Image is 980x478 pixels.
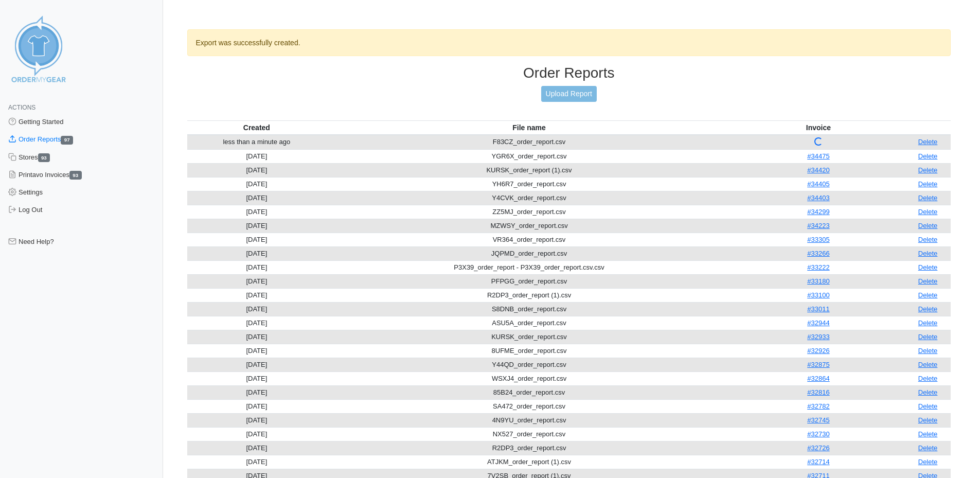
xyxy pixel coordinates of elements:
a: Delete [918,444,938,452]
td: ASU5A_order_report.csv [326,316,732,330]
a: #33305 [807,236,829,243]
td: YGR6X_order_report.csv [326,149,732,163]
td: [DATE] [187,149,327,163]
td: R2DP3_order_report (1).csv [326,288,732,302]
a: #34420 [807,166,829,174]
a: #32926 [807,347,829,355]
a: #32714 [807,458,829,466]
td: KURSK_order_report.csv [326,330,732,344]
td: YH6R7_order_report.csv [326,177,732,191]
td: [DATE] [187,163,327,177]
td: [DATE] [187,205,327,219]
td: R2DP3_order_report.csv [326,441,732,455]
a: Delete [918,208,938,216]
span: 93 [69,171,82,180]
a: Delete [918,402,938,410]
a: Delete [918,263,938,271]
a: Delete [918,388,938,396]
td: [DATE] [187,233,327,246]
td: [DATE] [187,288,327,302]
td: ZZ5MJ_order_report.csv [326,205,732,219]
td: F83CZ_order_report.csv [326,135,732,150]
td: [DATE] [187,330,327,344]
td: 85B24_order_report.csv [326,385,732,399]
span: 97 [61,136,73,145]
td: [DATE] [187,358,327,371]
a: #32944 [807,319,829,327]
td: MZWSY_order_report.csv [326,219,732,233]
td: [DATE] [187,455,327,469]
a: #33011 [807,305,829,313]
td: 4N9YU_order_report.csv [326,413,732,427]
td: KURSK_order_report (1).csv [326,163,732,177]
a: Delete [918,180,938,188]
a: Delete [918,152,938,160]
a: Delete [918,416,938,424]
a: Delete [918,236,938,243]
td: [DATE] [187,302,327,316]
a: Delete [918,291,938,299]
a: #32726 [807,444,829,452]
th: File name [326,120,732,135]
td: JQPMD_order_report.csv [326,246,732,260]
td: [DATE] [187,399,327,413]
div: Export was successfully created. [187,29,951,56]
td: [DATE] [187,385,327,399]
td: [DATE] [187,371,327,385]
a: #32782 [807,402,829,410]
td: [DATE] [187,316,327,330]
a: #32730 [807,430,829,438]
a: Delete [918,458,938,466]
a: Delete [918,305,938,313]
a: #32745 [807,416,829,424]
td: [DATE] [187,274,327,288]
a: #32816 [807,388,829,396]
a: Delete [918,222,938,229]
td: Y4CVK_order_report.csv [326,191,732,205]
a: #32875 [807,361,829,368]
th: Created [187,120,327,135]
a: #34299 [807,208,829,216]
a: #33222 [807,263,829,271]
a: #34223 [807,222,829,229]
a: #33180 [807,277,829,285]
td: NX527_order_report.csv [326,427,732,441]
td: Y44QD_order_report.csv [326,358,732,371]
span: 93 [38,153,50,162]
a: Delete [918,166,938,174]
td: P3X39_order_report - P3X39_order_report.csv.csv [326,260,732,274]
td: ATJKM_order_report (1).csv [326,455,732,469]
td: [DATE] [187,413,327,427]
a: Delete [918,375,938,382]
a: Delete [918,138,938,146]
td: less than a minute ago [187,135,327,150]
a: #32933 [807,333,829,341]
td: [DATE] [187,219,327,233]
td: [DATE] [187,441,327,455]
td: [DATE] [187,427,327,441]
a: Delete [918,361,938,368]
td: WSXJ4_order_report.csv [326,371,732,385]
a: Delete [918,430,938,438]
a: Delete [918,319,938,327]
a: Delete [918,194,938,202]
a: #33100 [807,291,829,299]
a: #33266 [807,250,829,257]
td: SA472_order_report.csv [326,399,732,413]
a: Delete [918,347,938,355]
span: Actions [8,104,35,111]
a: #32864 [807,375,829,382]
a: Delete [918,250,938,257]
td: [DATE] [187,177,327,191]
td: [DATE] [187,246,327,260]
a: Delete [918,333,938,341]
td: [DATE] [187,344,327,358]
a: Delete [918,277,938,285]
th: Invoice [732,120,905,135]
a: Upload Report [541,86,597,102]
td: [DATE] [187,191,327,205]
a: #34403 [807,194,829,202]
td: 8UFME_order_report.csv [326,344,732,358]
td: VR364_order_report.csv [326,233,732,246]
a: #34405 [807,180,829,188]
